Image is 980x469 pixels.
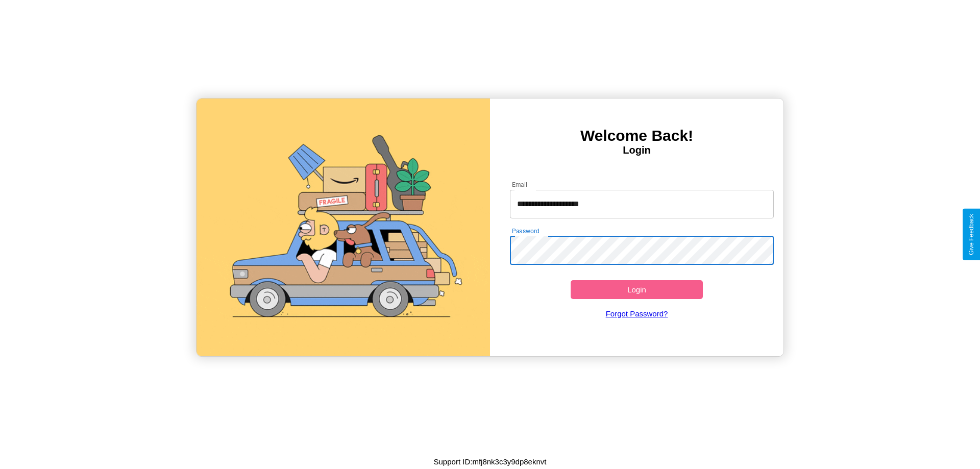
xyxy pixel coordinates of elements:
h4: Login [490,144,783,156]
label: Email [512,180,528,189]
a: Forgot Password? [505,299,769,328]
div: Give Feedback [968,214,975,255]
button: Login [571,280,703,299]
label: Password [512,227,539,235]
img: gif [197,98,490,356]
p: Support ID: mfj8nk3c3y9dp8eknvt [434,455,547,468]
h3: Welcome Back! [490,127,783,144]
